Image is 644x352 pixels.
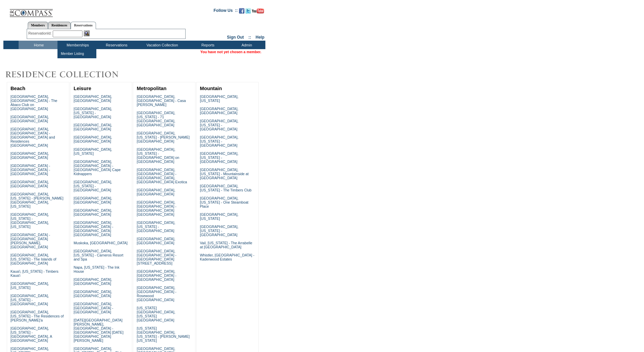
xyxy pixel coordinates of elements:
[137,200,176,216] a: [GEOGRAPHIC_DATA], [GEOGRAPHIC_DATA] - [GEOGRAPHIC_DATA] [GEOGRAPHIC_DATA]
[239,10,244,14] a: Become our fan on Facebook
[200,95,238,103] a: [GEOGRAPHIC_DATA], [US_STATE]
[200,241,252,249] a: Vail, [US_STATE] - The Arrabelle at [GEOGRAPHIC_DATA]
[245,8,251,14] img: Follow us on Twitter
[10,192,64,208] a: [GEOGRAPHIC_DATA], [US_STATE] - [PERSON_NAME][GEOGRAPHIC_DATA], [US_STATE]
[245,10,251,14] a: Follow us on Twitter
[137,95,186,107] a: [GEOGRAPHIC_DATA], [GEOGRAPHIC_DATA] - Casa [PERSON_NAME]
[3,68,135,81] img: Destinations by Exclusive Resorts
[200,119,238,131] a: [GEOGRAPHIC_DATA], [US_STATE] - [GEOGRAPHIC_DATA]
[226,41,265,49] td: Admin
[74,221,113,237] a: [GEOGRAPHIC_DATA], [GEOGRAPHIC_DATA] - [GEOGRAPHIC_DATA] [GEOGRAPHIC_DATA]
[74,107,112,119] a: [GEOGRAPHIC_DATA], [US_STATE] - [GEOGRAPHIC_DATA]
[74,302,113,314] a: [GEOGRAPHIC_DATA], [GEOGRAPHIC_DATA] - [GEOGRAPHIC_DATA]
[74,95,112,103] a: [GEOGRAPHIC_DATA], [GEOGRAPHIC_DATA]
[137,168,187,184] a: [GEOGRAPHIC_DATA], [GEOGRAPHIC_DATA] - [GEOGRAPHIC_DATA], [GEOGRAPHIC_DATA] Exotica
[10,310,64,322] a: [GEOGRAPHIC_DATA], [US_STATE] - The Residences of [PERSON_NAME]'a
[74,290,112,298] a: [GEOGRAPHIC_DATA], [GEOGRAPHIC_DATA]
[137,269,176,282] a: [GEOGRAPHIC_DATA], [GEOGRAPHIC_DATA] - [GEOGRAPHIC_DATA]
[71,22,96,29] a: Reservations
[10,269,58,277] a: Kaua'i, [US_STATE] - Timbers Kaua'i
[137,221,175,233] a: [GEOGRAPHIC_DATA], [US_STATE] - [GEOGRAPHIC_DATA]
[256,35,264,40] a: Help
[200,107,238,115] a: [GEOGRAPHIC_DATA], [GEOGRAPHIC_DATA]
[74,86,91,91] a: Leisure
[74,180,112,192] a: [GEOGRAPHIC_DATA], [US_STATE] - [GEOGRAPHIC_DATA]
[10,151,49,160] a: [GEOGRAPHIC_DATA], [GEOGRAPHIC_DATA]
[74,277,112,286] a: [GEOGRAPHIC_DATA], [GEOGRAPHIC_DATA]
[19,41,57,49] td: Home
[137,306,175,322] a: [US_STATE][GEOGRAPHIC_DATA], [US_STATE][GEOGRAPHIC_DATA]
[10,180,49,188] a: [GEOGRAPHIC_DATA], [GEOGRAPHIC_DATA]
[74,160,121,176] a: [GEOGRAPHIC_DATA], [GEOGRAPHIC_DATA] - [GEOGRAPHIC_DATA] Cape Kidnappers
[200,225,238,237] a: [GEOGRAPHIC_DATA], [US_STATE] - [GEOGRAPHIC_DATA]
[200,253,254,261] a: Whistler, [GEOGRAPHIC_DATA] - Kadenwood Estates
[10,127,55,147] a: [GEOGRAPHIC_DATA], [GEOGRAPHIC_DATA] - [GEOGRAPHIC_DATA] and Residences [GEOGRAPHIC_DATA]
[74,318,123,343] a: [DATE][GEOGRAPHIC_DATA][PERSON_NAME], [GEOGRAPHIC_DATA] - [GEOGRAPHIC_DATA] [DATE][GEOGRAPHIC_DAT...
[137,86,166,91] a: Metropolitan
[96,41,135,49] td: Reservations
[200,168,248,180] a: [GEOGRAPHIC_DATA], [US_STATE] - Mountainside at [GEOGRAPHIC_DATA]
[200,151,238,164] a: [GEOGRAPHIC_DATA], [US_STATE] - [GEOGRAPHIC_DATA]
[214,7,238,16] td: Follow Us ::
[248,35,251,40] span: ::
[74,123,112,131] a: [GEOGRAPHIC_DATA], [GEOGRAPHIC_DATA]
[10,95,57,111] a: [GEOGRAPHIC_DATA], [GEOGRAPHIC_DATA] - The Abaco Club on [GEOGRAPHIC_DATA]
[10,326,52,343] a: [GEOGRAPHIC_DATA], [US_STATE] - [GEOGRAPHIC_DATA], A [GEOGRAPHIC_DATA]
[200,212,238,221] a: [GEOGRAPHIC_DATA], [US_STATE]
[227,35,244,40] a: Sign Out
[10,212,49,229] a: [GEOGRAPHIC_DATA], [US_STATE] - [GEOGRAPHIC_DATA], [US_STATE]
[137,326,190,343] a: [US_STATE][GEOGRAPHIC_DATA], [US_STATE] - [PERSON_NAME] [US_STATE]
[137,286,176,302] a: [GEOGRAPHIC_DATA], [GEOGRAPHIC_DATA] - Rosewood [GEOGRAPHIC_DATA]
[3,10,9,11] img: i.gif
[59,50,85,57] td: Member Listing
[10,233,50,249] a: [GEOGRAPHIC_DATA] - [GEOGRAPHIC_DATA][PERSON_NAME], [GEOGRAPHIC_DATA]
[48,22,71,29] a: Residences
[188,41,226,49] td: Reports
[74,135,112,143] a: [GEOGRAPHIC_DATA], [GEOGRAPHIC_DATA]
[74,249,123,261] a: [GEOGRAPHIC_DATA], [US_STATE] - Carneros Resort and Spa
[28,22,48,29] a: Members
[239,8,244,14] img: Become our fan on Facebook
[10,253,56,265] a: [GEOGRAPHIC_DATA], [US_STATE] - The Islands of [GEOGRAPHIC_DATA]
[135,41,188,49] td: Vacation Collection
[200,135,238,147] a: [GEOGRAPHIC_DATA], [US_STATE] - [GEOGRAPHIC_DATA]
[57,41,96,49] td: Memberships
[9,3,53,17] img: Compass Home
[252,8,264,14] img: Subscribe to our YouTube Channel
[137,111,175,127] a: [GEOGRAPHIC_DATA], [US_STATE] - 71 [GEOGRAPHIC_DATA], [GEOGRAPHIC_DATA]
[200,184,252,192] a: [GEOGRAPHIC_DATA], [US_STATE] - The Timbers Club
[74,147,112,156] a: [GEOGRAPHIC_DATA], [US_STATE]
[74,208,112,216] a: [GEOGRAPHIC_DATA], [GEOGRAPHIC_DATA]
[137,147,179,164] a: [GEOGRAPHIC_DATA], [US_STATE] - [GEOGRAPHIC_DATA] on [GEOGRAPHIC_DATA]
[200,50,261,54] span: You have not yet chosen a member.
[28,30,53,36] div: ReservationId:
[252,10,264,14] a: Subscribe to our YouTube Channel
[10,115,49,123] a: [GEOGRAPHIC_DATA], [GEOGRAPHIC_DATA]
[10,164,50,176] a: [GEOGRAPHIC_DATA] - [GEOGRAPHIC_DATA] - [GEOGRAPHIC_DATA]
[74,265,120,273] a: Napa, [US_STATE] - The Ink House
[137,249,176,265] a: [GEOGRAPHIC_DATA], [GEOGRAPHIC_DATA] - [GEOGRAPHIC_DATA][STREET_ADDRESS]
[74,196,112,204] a: [GEOGRAPHIC_DATA], [GEOGRAPHIC_DATA]
[10,86,25,91] a: Beach
[200,196,248,208] a: [GEOGRAPHIC_DATA], [US_STATE] - One Steamboat Place
[137,188,175,196] a: [GEOGRAPHIC_DATA], [GEOGRAPHIC_DATA]
[10,294,49,306] a: [GEOGRAPHIC_DATA], [US_STATE] - [GEOGRAPHIC_DATA]
[84,30,90,36] img: Reservation Search
[74,241,127,245] a: Muskoka, [GEOGRAPHIC_DATA]
[200,86,222,91] a: Mountain
[10,282,49,290] a: [GEOGRAPHIC_DATA], [US_STATE]
[137,131,190,143] a: [GEOGRAPHIC_DATA], [US_STATE] - [PERSON_NAME][GEOGRAPHIC_DATA]
[137,237,175,245] a: [GEOGRAPHIC_DATA], [GEOGRAPHIC_DATA]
